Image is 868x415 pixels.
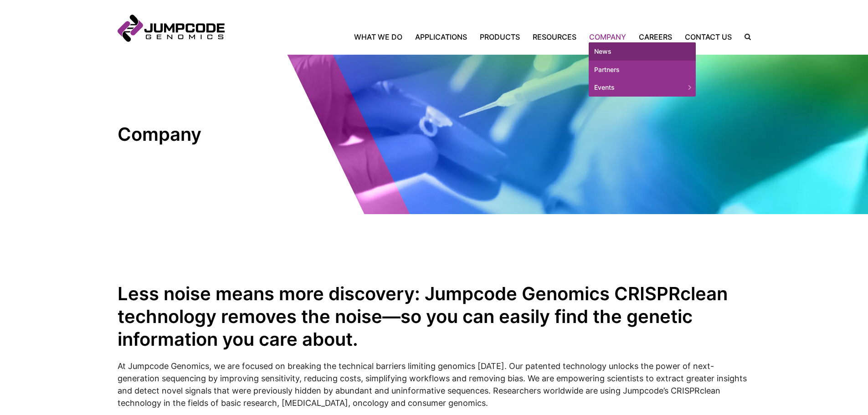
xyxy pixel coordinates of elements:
[354,31,409,42] a: What We Do
[632,31,678,42] a: Careers
[473,31,526,42] a: Products
[589,61,696,79] a: Partners
[118,282,728,350] strong: Less noise means more discovery: Jumpcode Genomics CRISPRclean technology removes the noise—so yo...
[678,31,738,42] a: Contact Us
[118,360,751,409] p: At Jumpcode Genomics, we are focused on breaking the technical barriers limiting genomics [DATE]....
[409,31,473,42] a: Applications
[225,31,738,42] nav: Primary Navigation
[589,42,696,61] a: News
[583,31,632,42] a: Company
[118,123,282,146] h1: Company
[526,31,583,42] a: Resources
[738,34,751,40] label: Search the site.
[589,78,696,97] a: Events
